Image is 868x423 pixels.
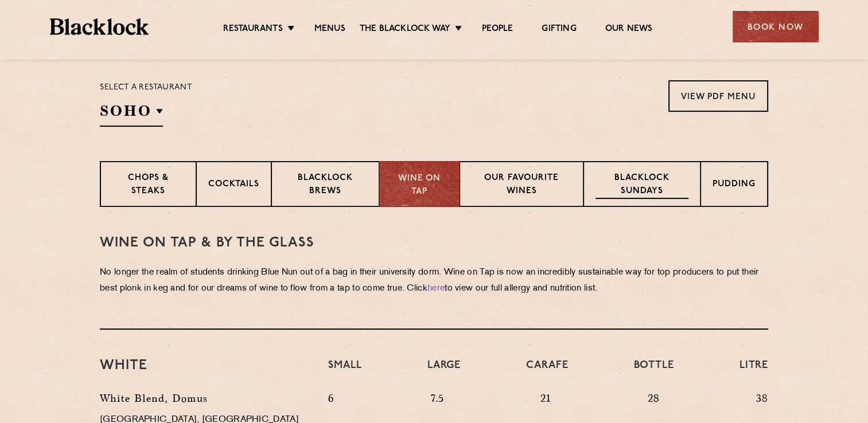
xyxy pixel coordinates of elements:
[314,23,345,36] a: Menus
[472,172,571,199] p: Our favourite wines
[100,236,768,250] h3: WINE on tap & by the glass
[526,358,568,385] h4: Carafe
[100,80,192,95] p: Select a restaurant
[713,178,756,193] p: Pudding
[100,101,163,127] h2: SOHO
[427,358,461,385] h4: Large
[668,80,768,112] a: View PDF Menu
[50,18,149,35] img: BL_Textured_Logo-footer-cropped.svg
[100,390,311,406] p: White Blend, Domus
[100,358,311,373] h3: White
[328,358,361,385] h4: Small
[739,358,768,385] h4: Litre
[482,23,513,36] a: People
[427,284,445,293] a: here
[100,265,768,297] p: No longer the realm of students drinking Blue Nun out of a bag in their university dorm. Wine on ...
[360,23,450,36] a: The Blacklock Way
[595,172,688,199] p: Blacklock Sundays
[391,173,447,198] p: Wine on Tap
[208,178,259,193] p: Cocktails
[605,23,653,36] a: Our News
[634,358,674,385] h4: Bottle
[283,172,367,199] p: Blacklock Brews
[112,172,184,199] p: Chops & Steaks
[542,23,576,36] a: Gifting
[223,23,283,36] a: Restaurants
[733,11,819,42] div: Book Now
